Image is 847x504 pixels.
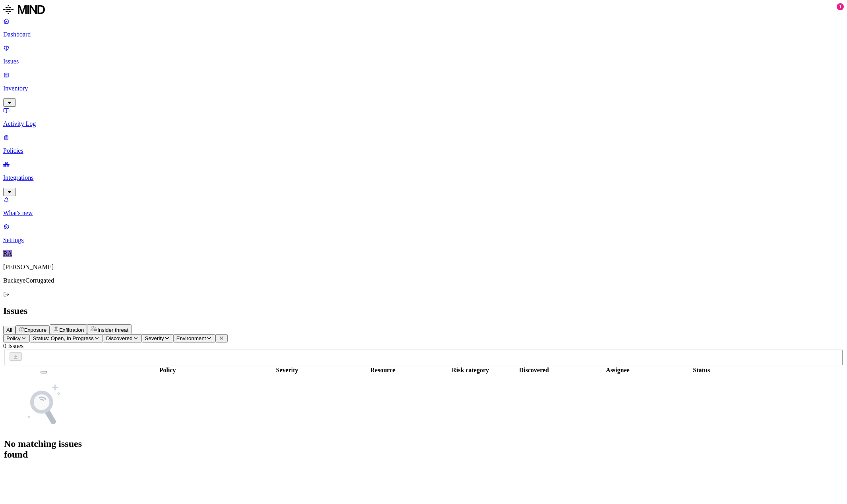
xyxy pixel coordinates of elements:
a: Activity Log [3,107,844,127]
span: Exposure [24,327,46,333]
div: Status [666,367,737,374]
span: Policy [6,335,21,341]
a: Inventory [3,71,844,106]
p: Inventory [3,85,844,92]
span: Environment [176,335,206,341]
div: Resource [324,367,442,374]
span: Insider threat [97,327,128,333]
p: BuckeyeCorrugated [3,277,844,284]
a: MIND [3,3,844,17]
div: Risk category [443,367,497,374]
h1: No matching issues found [4,439,83,460]
span: All [6,327,12,333]
p: Issues [3,58,844,65]
span: Exfiltration [59,327,84,333]
a: Dashboard [3,17,844,38]
p: Dashboard [3,31,844,38]
a: Issues [3,44,844,65]
a: Settings [3,223,844,244]
button: Select all [41,371,47,373]
span: Severity [145,335,164,341]
p: Policies [3,147,844,154]
div: Severity [252,367,322,374]
span: RA [3,250,12,257]
h2: Issues [3,306,844,316]
span: Status: Open, In Progress [33,335,94,341]
p: Integrations [3,174,844,181]
div: Discovered [499,367,569,374]
a: Policies [3,134,844,154]
div: Policy [85,367,250,374]
span: 0 Issues [3,342,23,349]
p: What's new [3,210,844,217]
a: Integrations [3,161,844,195]
p: Settings [3,237,844,244]
img: MIND [3,3,45,16]
span: Discovered [106,335,133,341]
p: Activity Log [3,120,844,127]
a: What's new [3,196,844,217]
div: 1 [837,3,844,10]
div: Assignee [570,367,665,374]
img: NoSearchResult.svg [20,381,68,429]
